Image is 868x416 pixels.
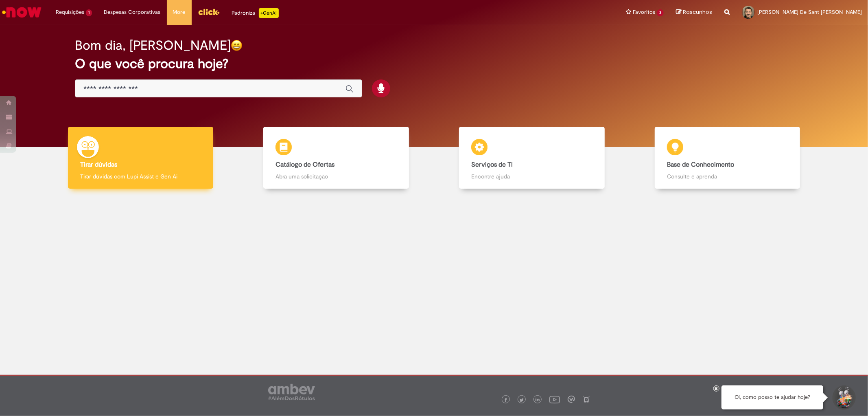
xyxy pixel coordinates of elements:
span: [PERSON_NAME] De Sant [PERSON_NAME] [757,9,862,15]
div: Oi, como posso te ajudar hoje? [722,385,823,409]
div: Padroniza [232,8,279,18]
img: logo_footer_facebook.png [504,398,508,402]
a: Base de Conhecimento Consulte e aprenda [630,127,825,189]
span: Rascunhos [683,8,712,16]
span: 3 [657,9,664,16]
span: Requisições [56,8,84,16]
a: Rascunhos [676,9,712,16]
h2: Bom dia, [PERSON_NAME] [75,38,231,53]
h2: O que você procura hoje? [75,57,793,71]
b: Catálogo de Ofertas [275,161,335,169]
span: 1 [86,9,92,16]
img: click_logo_yellow_360x200.png [198,6,220,18]
button: Iniciar Conversa de Suporte [831,385,856,410]
b: Tirar dúvidas [80,161,117,169]
img: logo_footer_youtube.png [549,394,560,405]
span: More [173,8,186,16]
p: Consulte e aprenda [667,172,788,180]
span: Despesas Corporativas [104,8,161,16]
a: Catálogo de Ofertas Abra uma solicitação [238,127,434,189]
p: +GenAi [259,8,279,18]
b: Base de Conhecimento [667,161,734,169]
a: Tirar dúvidas Tirar dúvidas com Lupi Assist e Gen Ai [43,127,238,189]
img: happy-face.png [231,40,243,51]
p: Abra uma solicitação [275,172,396,180]
p: Tirar dúvidas com Lupi Assist e Gen Ai [80,172,201,180]
span: Favoritos [633,8,655,16]
img: logo_footer_workplace.png [568,396,575,403]
p: Encontre ajuda [471,172,592,180]
img: logo_footer_ambev_rotulo_gray.png [268,384,315,400]
b: Serviços de TI [471,161,513,169]
img: ServiceNow [1,4,43,20]
img: logo_footer_naosei.png [583,396,590,403]
a: Serviços de TI Encontre ajuda [434,127,630,189]
img: logo_footer_linkedin.png [536,398,540,403]
img: logo_footer_twitter.png [520,398,524,402]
